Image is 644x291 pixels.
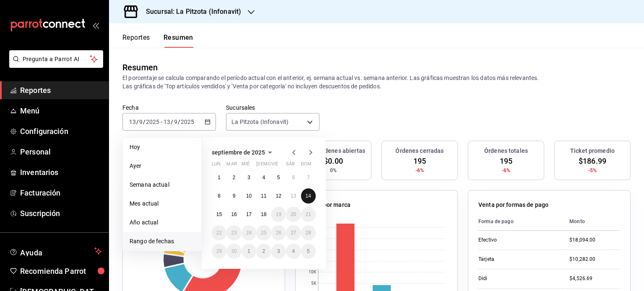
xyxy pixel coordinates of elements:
abbr: 2 de octubre de 2025 [262,248,265,254]
abbr: 10 de septiembre de 2025 [246,193,252,199]
button: 18 de septiembre de 2025 [256,207,271,222]
button: Resumen [164,33,193,48]
h3: Órdenes cerradas [395,147,444,155]
abbr: 4 de octubre de 2025 [292,248,295,254]
div: $18,094.00 [569,237,620,244]
button: 5 de octubre de 2025 [301,244,316,259]
abbr: lunes [212,161,221,170]
span: Configuración [20,126,102,137]
span: $186.99 [579,155,606,167]
p: Venta por formas de pago [478,201,548,209]
button: 10 de septiembre de 2025 [241,188,256,203]
abbr: martes [226,161,236,170]
button: 3 de septiembre de 2025 [241,170,256,185]
div: $4,526.69 [569,275,620,282]
span: -6% [415,167,424,174]
button: 30 de septiembre de 2025 [226,244,241,259]
span: Suscripción [20,208,102,219]
abbr: 28 de septiembre de 2025 [306,230,311,236]
abbr: 20 de septiembre de 2025 [291,211,296,217]
button: 6 de septiembre de 2025 [286,170,301,185]
button: 27 de septiembre de 2025 [286,225,301,240]
button: 11 de septiembre de 2025 [256,188,271,203]
p: El porcentaje se calcula comparando el período actual con el anterior, ej. semana actual vs. sema... [122,74,631,90]
button: 2 de octubre de 2025 [256,244,271,259]
abbr: 25 de septiembre de 2025 [261,230,266,236]
button: 22 de septiembre de 2025 [212,225,226,240]
button: 2 de septiembre de 2025 [226,170,241,185]
abbr: 2 de septiembre de 2025 [233,175,236,180]
button: 28 de septiembre de 2025 [301,225,316,240]
button: 1 de octubre de 2025 [241,244,256,259]
div: Efectivo [478,237,556,244]
abbr: sábado [286,161,295,170]
span: Semana actual [130,180,195,189]
abbr: 11 de septiembre de 2025 [261,193,266,199]
abbr: 27 de septiembre de 2025 [291,230,296,236]
input: -- [163,118,171,125]
abbr: 24 de septiembre de 2025 [246,230,252,236]
abbr: 26 de septiembre de 2025 [276,230,281,236]
span: / [143,118,145,125]
button: 7 de septiembre de 2025 [301,170,316,185]
th: Monto [563,213,620,231]
span: Recomienda Parrot [20,265,102,277]
abbr: 7 de septiembre de 2025 [307,175,310,180]
input: -- [139,118,143,125]
button: 24 de septiembre de 2025 [241,225,256,240]
span: -6% [502,167,510,174]
abbr: 5 de septiembre de 2025 [277,175,280,180]
abbr: domingo [301,161,312,170]
h3: Órdenes totales [484,147,528,155]
input: -- [129,118,136,125]
div: Tarjeta [478,256,556,263]
span: / [178,118,180,125]
button: 8 de septiembre de 2025 [212,188,226,203]
span: Ayer [130,162,195,170]
label: Fecha [122,105,216,111]
div: Didi [478,275,556,282]
span: - [161,118,162,125]
input: -- [174,118,178,125]
abbr: 12 de septiembre de 2025 [276,193,281,199]
button: 5 de septiembre de 2025 [271,170,286,185]
span: Facturación [20,187,102,198]
button: 25 de septiembre de 2025 [256,225,271,240]
abbr: 21 de septiembre de 2025 [306,211,311,217]
span: / [136,118,139,125]
abbr: 22 de septiembre de 2025 [216,230,222,236]
abbr: 9 de septiembre de 2025 [233,193,236,199]
button: Pregunta a Parrot AI [9,50,103,68]
button: 4 de octubre de 2025 [286,244,301,259]
button: 3 de octubre de 2025 [271,244,286,259]
text: 10K [309,270,317,275]
abbr: 6 de septiembre de 2025 [292,175,295,180]
button: 19 de septiembre de 2025 [271,207,286,222]
span: Menú [20,105,102,116]
button: 21 de septiembre de 2025 [301,207,316,222]
abbr: 15 de septiembre de 2025 [216,211,222,217]
abbr: 3 de septiembre de 2025 [247,175,250,180]
button: 13 de septiembre de 2025 [286,188,301,203]
abbr: 13 de septiembre de 2025 [291,193,296,199]
abbr: 30 de septiembre de 2025 [231,248,236,254]
text: 5K [311,281,317,286]
abbr: jueves [256,161,306,170]
span: 195 [500,155,512,167]
span: Año actual [130,218,195,227]
span: septiembre de 2025 [212,149,265,156]
span: Hoy [130,143,195,152]
div: Resumen [122,61,158,74]
abbr: 16 de septiembre de 2025 [231,211,236,217]
button: 23 de septiembre de 2025 [226,225,241,240]
abbr: 18 de septiembre de 2025 [261,211,266,217]
button: 9 de septiembre de 2025 [226,188,241,203]
abbr: 19 de septiembre de 2025 [276,211,281,217]
span: La Pitzota (Infonavit) [231,118,288,126]
button: septiembre de 2025 [212,147,275,157]
div: navigation tabs [122,33,193,48]
label: Sucursales [226,105,319,111]
abbr: 17 de septiembre de 2025 [246,211,252,217]
abbr: 3 de octubre de 2025 [277,248,280,254]
span: -5% [588,167,597,174]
